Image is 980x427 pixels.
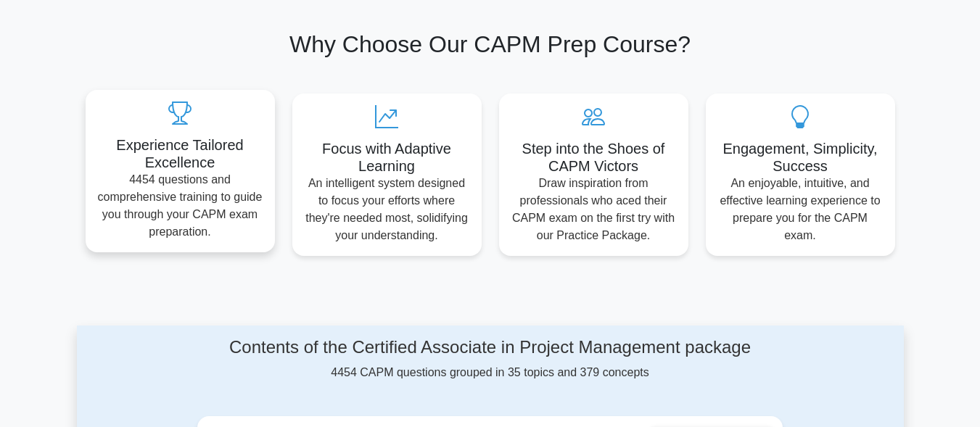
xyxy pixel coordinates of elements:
[304,175,470,244] p: An intelligent system designed to focus your efforts where they're needed most, solidifying your ...
[86,30,895,58] h2: Why Choose Our CAPM Prep Course?
[304,140,470,175] h5: Focus with Adaptive Learning
[197,337,783,381] div: 4454 CAPM questions grouped in 35 topics and 379 concepts
[511,175,677,244] p: Draw inspiration from professionals who aced their CAPM exam on the first try with our Practice P...
[97,136,263,171] h5: Experience Tailored Excellence
[197,337,783,358] h4: Contents of the Certified Associate in Project Management package
[717,140,884,175] h5: Engagement, Simplicity, Success
[511,140,677,175] h5: Step into the Shoes of CAPM Victors
[717,175,884,244] p: An enjoyable, intuitive, and effective learning experience to prepare you for the CAPM exam.
[97,171,263,241] p: 4454 questions and comprehensive training to guide you through your CAPM exam preparation.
